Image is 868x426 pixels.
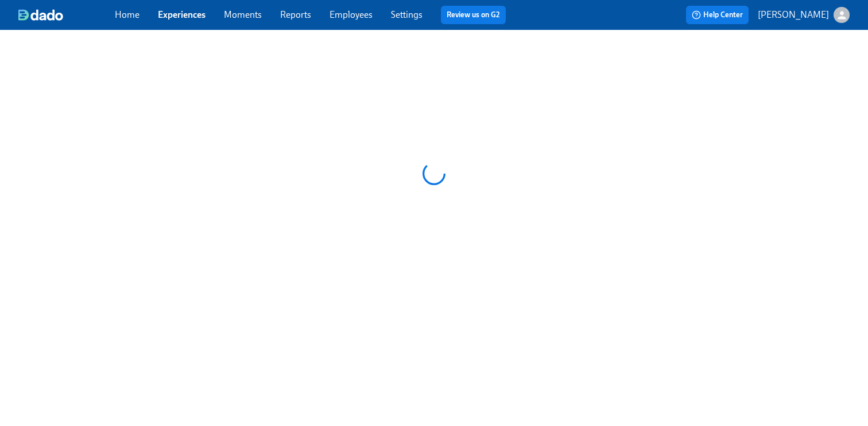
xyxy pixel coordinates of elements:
a: dado [18,9,115,21]
a: Moments [224,9,262,20]
img: dado [18,9,63,21]
a: Settings [391,9,423,20]
a: Home [115,9,139,20]
button: Review us on G2 [441,6,506,24]
a: Experiences [158,9,206,20]
a: Employees [330,9,373,20]
a: Reports [280,9,311,20]
span: Help Center [692,9,743,21]
button: [PERSON_NAME] [758,7,850,23]
a: Review us on G2 [447,9,500,21]
button: Help Center [686,6,749,24]
p: [PERSON_NAME] [758,9,829,21]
